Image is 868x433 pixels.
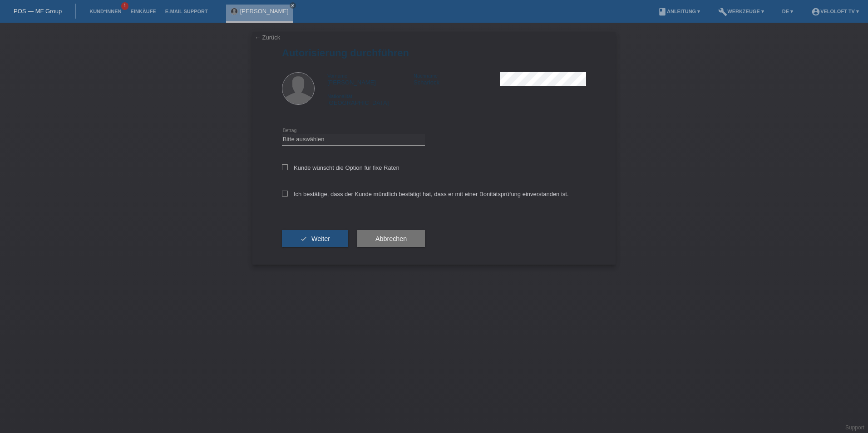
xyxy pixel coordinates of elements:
[282,47,586,59] h1: Autorisierung durchführen
[291,3,295,8] i: close
[658,7,667,16] i: book
[718,7,727,16] i: build
[240,8,289,15] a: [PERSON_NAME]
[327,72,414,86] div: [PERSON_NAME]
[126,9,160,14] a: Einkäufe
[300,235,307,242] i: check
[161,9,212,14] a: E-Mail Support
[311,235,330,242] span: Weiter
[327,93,414,106] div: [GEOGRAPHIC_DATA]
[85,9,126,14] a: Kund*innen
[414,73,438,79] span: Nachname
[282,191,569,197] label: Ich bestätige, dass der Kunde mündlich bestätigt hat, dass er mit einer Bonitätsprüfung einversta...
[282,164,399,171] label: Kunde wünscht die Option für fixe Raten
[375,235,407,242] span: Abbrechen
[290,2,296,9] a: close
[327,73,347,79] span: Vorname
[845,424,864,431] a: Support
[357,230,425,247] button: Abbrechen
[255,34,280,41] a: ← Zurück
[714,9,769,14] a: buildWerkzeuge ▾
[811,7,820,16] i: account_circle
[807,9,863,14] a: account_circleVeloLoft TV ▾
[414,72,500,86] div: Scharlock
[121,2,128,10] span: 1
[282,230,348,247] button: check Weiter
[778,9,798,14] a: DE ▾
[327,93,352,99] span: Nationalität
[653,9,705,14] a: bookAnleitung ▾
[14,8,62,15] a: POS — MF Group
